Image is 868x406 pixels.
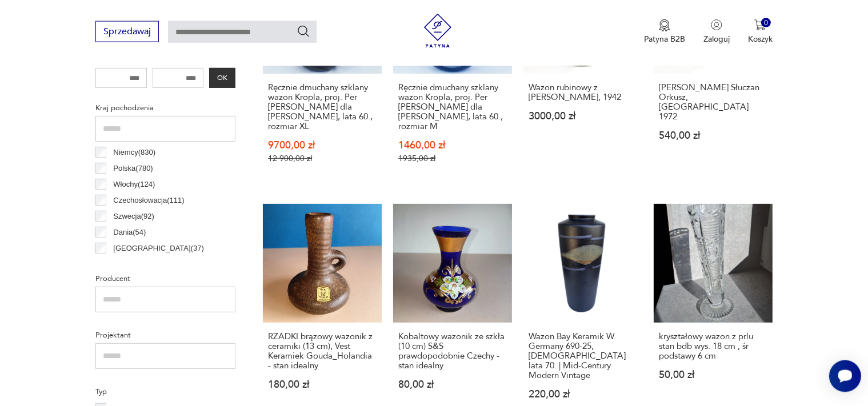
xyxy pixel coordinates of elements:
h3: kryształowy wazon z prlu stan bdb wys. 18 cm , śr podstawy 6 cm [659,332,767,361]
h3: [PERSON_NAME] Słuczan Orkusz, [GEOGRAPHIC_DATA] 1972 [659,83,767,122]
h3: Kobaltowy wazonik ze szkła (10 cm) S&S prawdopodobnie Czechy - stan idealny [398,332,507,371]
h3: Wazon rubinowy z [PERSON_NAME], 1942 [529,83,637,102]
h3: Ręcznie dmuchany szklany wazon Kropla, proj. Per [PERSON_NAME] dla [PERSON_NAME], lata 60., rozmi... [268,83,377,131]
p: 80,00 zł [398,380,507,389]
img: Patyna - sklep z meblami i dekoracjami vintage [421,14,455,48]
img: Ikonka użytkownika [711,19,722,31]
p: Włochy ( 124 ) [113,178,155,191]
button: OK [209,68,235,88]
p: 50,00 zł [659,370,767,380]
button: Patyna B2B [644,19,685,45]
a: Ikona medaluPatyna B2B [644,19,685,45]
p: 12 900,00 zł [268,154,377,163]
p: Polska ( 780 ) [113,162,153,175]
div: 0 [761,18,771,28]
iframe: Smartsupp widget button [829,360,861,392]
a: Sprzedawaj [95,29,159,37]
button: 0Koszyk [748,19,773,45]
p: Typ [95,385,235,398]
p: Czechosłowacja ( 111 ) [113,194,184,207]
p: 1935,00 zł [398,154,507,163]
p: 9700,00 zł [268,140,377,150]
p: Dania ( 54 ) [113,226,146,239]
p: 3000,00 zł [529,111,637,121]
p: Niemcy ( 830 ) [113,146,155,159]
p: 220,00 zł [529,389,637,399]
button: Szukaj [297,25,310,38]
p: 180,00 zł [268,380,377,389]
p: Kraj pochodzenia [95,102,235,114]
h3: Ręcznie dmuchany szklany wazon Kropla, proj. Per [PERSON_NAME] dla [PERSON_NAME], lata 60., rozmi... [398,83,507,131]
p: Projektant [95,329,235,341]
p: 540,00 zł [659,131,767,140]
p: Koszyk [748,34,773,45]
p: Zaloguj [703,34,730,45]
h3: RZADKI brązowy wazonik z ceramiki (13 cm), Vest Keramiek Gouda_Holandia - stan idealny [268,332,377,371]
img: Ikona medalu [659,19,670,32]
p: [GEOGRAPHIC_DATA] ( 37 ) [113,242,203,255]
p: Patyna B2B [644,34,685,45]
img: Ikona koszyka [754,19,766,31]
button: Sprzedawaj [95,21,159,42]
button: Zaloguj [703,19,730,45]
p: Szwecja ( 92 ) [113,210,154,223]
p: Producent [95,272,235,285]
p: Francja ( 33 ) [113,258,151,271]
h3: Wazon Bay Keramik W. Germany 690-25, [DEMOGRAPHIC_DATA] lata 70. | Mid-Century Modern Vintage [529,332,637,380]
p: 1460,00 zł [398,140,507,150]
